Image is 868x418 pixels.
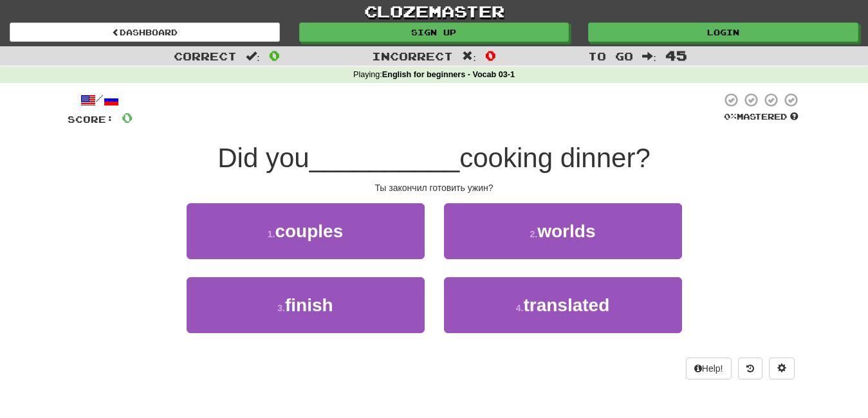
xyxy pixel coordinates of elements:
div: / [68,92,133,108]
a: Sign up [299,23,569,42]
a: Dashboard [10,23,280,42]
span: 0 [269,48,280,63]
span: Score: [68,114,114,125]
small: 1 . [268,229,275,239]
span: __________ [309,143,460,173]
div: Ты закончил готовить ужин? [68,181,801,194]
button: Help! [686,358,732,379]
span: 0 [485,48,496,63]
span: Incorrect [372,50,453,62]
span: Did you [217,143,309,173]
span: translated [523,295,609,315]
span: cooking dinner? [459,143,651,173]
span: worlds [537,221,595,241]
span: 0 [122,109,133,125]
span: : [462,51,476,62]
button: 4.translated [444,277,682,333]
span: : [246,51,260,62]
span: To go [588,50,633,62]
span: 0 % [724,111,737,122]
button: Round history (alt+y) [738,358,762,379]
span: Correct [174,50,237,62]
button: 1.couples [187,203,425,259]
span: finish [285,295,333,315]
span: couples [275,221,343,241]
div: Mastered [721,111,801,123]
button: 2.worlds [444,203,682,259]
small: 2 . [530,229,538,239]
span: 45 [665,48,687,63]
span: : [642,51,656,62]
strong: English for beginners - Vocab 03-1 [382,70,515,79]
button: 3.finish [187,277,425,333]
small: 4 . [516,303,524,313]
a: Login [588,23,858,42]
small: 3 . [277,303,285,313]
